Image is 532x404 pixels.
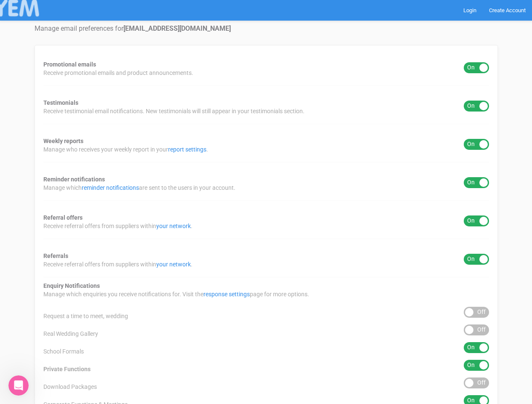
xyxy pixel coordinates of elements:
strong: Enquiry Notifications [43,282,100,289]
span: Download Packages [43,383,97,391]
a: report settings [168,146,206,153]
span: Receive promotional emails and product announcements. [43,69,193,77]
a: your network [156,261,191,268]
span: Manage who receives your weekly report in your . [43,145,208,154]
iframe: Intercom live chat [8,375,29,396]
strong: Reminder notifications [43,176,105,183]
span: Request a time to meet, wedding [43,312,128,320]
a: response settings [203,291,250,298]
a: reminder notifications [82,184,139,191]
strong: Promotional emails [43,61,96,68]
h4: Manage email preferences for [35,25,498,32]
strong: Testimonials [43,99,78,106]
span: Manage which enquiries you receive notifications for. Visit the page for more options. [43,290,309,298]
span: Receive testimonial email notifications. New testimonials will still appear in your testimonials ... [43,107,305,115]
span: Real Wedding Gallery [43,330,98,338]
a: your network [156,223,191,229]
span: Private Functions [43,365,91,373]
strong: Referral offers [43,214,83,221]
span: Receive referral offers from suppliers within . [43,222,192,230]
strong: Referrals [43,252,68,259]
span: School Formals [43,347,84,356]
span: Receive referral offers from suppliers within . [43,260,192,268]
strong: Weekly reports [43,138,83,144]
strong: [EMAIL_ADDRESS][DOMAIN_NAME] [123,24,231,32]
span: Manage which are sent to the users in your account. [43,183,235,192]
